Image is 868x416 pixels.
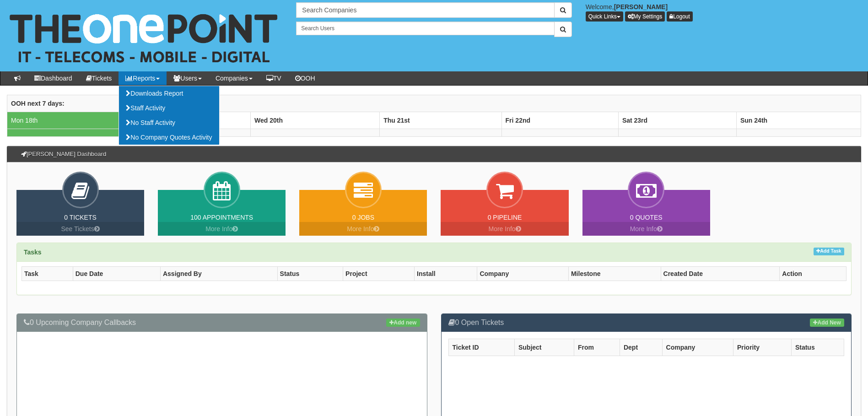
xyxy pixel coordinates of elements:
a: More Info [441,222,568,236]
strong: Tasks [24,249,42,256]
th: Install [415,267,477,281]
th: Created Date [661,267,780,281]
a: 100 Appointments [190,214,253,221]
h3: 0 Upcoming Company Callbacks [24,319,420,327]
td: Mon 18th [7,112,130,129]
th: Subject [514,339,574,356]
th: Sun 24th [736,112,861,129]
th: Milestone [568,267,661,281]
a: More Info [299,222,427,236]
th: Task [22,267,73,281]
a: OOH [288,71,322,85]
th: Project [343,267,415,281]
th: Sat 23rd [618,112,736,129]
a: 0 Jobs [352,214,374,221]
h3: [PERSON_NAME] Dashboard [16,146,111,162]
a: No Staff Activity [119,115,219,130]
th: Priority [733,339,791,356]
a: Staff Activity [119,101,219,115]
th: Status [277,267,343,281]
a: Reports [119,71,167,85]
th: Status [791,339,844,356]
a: Dashboard [27,71,79,85]
a: Add New [810,319,844,327]
input: Search Users [296,22,554,35]
a: 0 Tickets [64,214,97,221]
a: Users [167,71,209,85]
th: Thu 21st [380,112,501,129]
a: 0 Pipeline [488,214,522,221]
a: More Info [582,222,710,236]
a: More Info [158,222,286,236]
a: Logout [667,11,693,22]
th: Wed 20th [250,112,379,129]
button: Quick Links [586,11,623,22]
a: See Tickets [16,222,144,236]
th: Action [780,267,846,281]
a: No Company Quotes Activity [119,130,219,145]
a: My Settings [625,11,665,22]
th: Company [662,339,733,356]
a: Companies [209,71,259,85]
th: OOH next 7 days: [7,95,861,112]
th: Company [477,267,569,281]
div: Welcome, [579,2,868,22]
a: Tickets [79,71,119,85]
input: Search Companies [296,2,554,18]
a: Downloads Report [119,86,219,101]
b: [PERSON_NAME] [614,3,668,11]
h3: 0 Open Tickets [448,319,845,327]
a: 0 Quotes [630,214,663,221]
th: Due Date [73,267,160,281]
th: Dept [620,339,662,356]
th: Ticket ID [448,339,514,356]
a: TV [259,71,288,85]
a: Add new [386,319,420,327]
th: Fri 22nd [501,112,618,129]
th: From [574,339,620,356]
a: Add Task [814,248,844,255]
th: Assigned By [160,267,277,281]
